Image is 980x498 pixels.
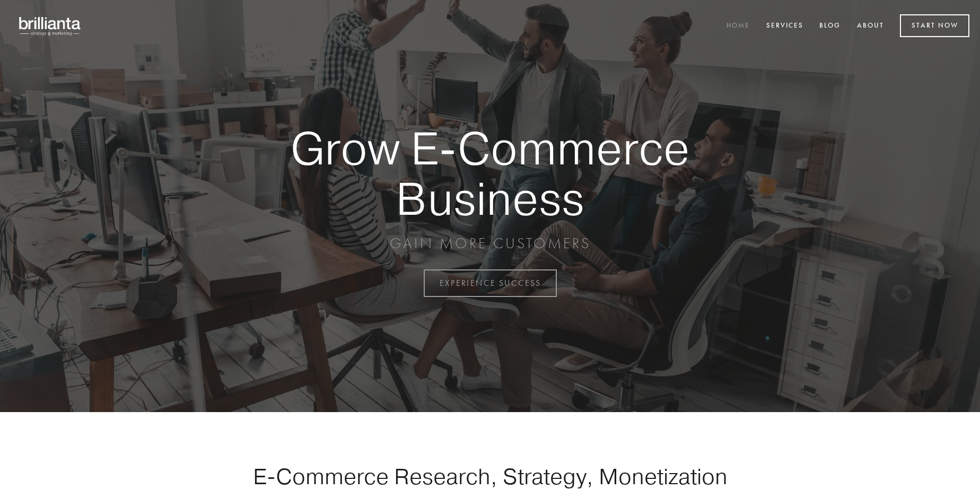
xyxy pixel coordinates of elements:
a: Start Now [900,14,969,37]
p: GAIN MORE CUSTOMERS [253,234,727,253]
strong: Grow E-Commerce Business [253,123,727,223]
a: Home [720,18,757,35]
h1: E-Commerce Research, Strategy, Monetization [220,463,760,490]
a: Services [759,18,810,35]
a: About [850,18,891,35]
a: EXPERIENCE SUCCESS [424,269,557,297]
img: brillianta - research, strategy, marketing [11,11,90,41]
a: Blog [812,18,847,35]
